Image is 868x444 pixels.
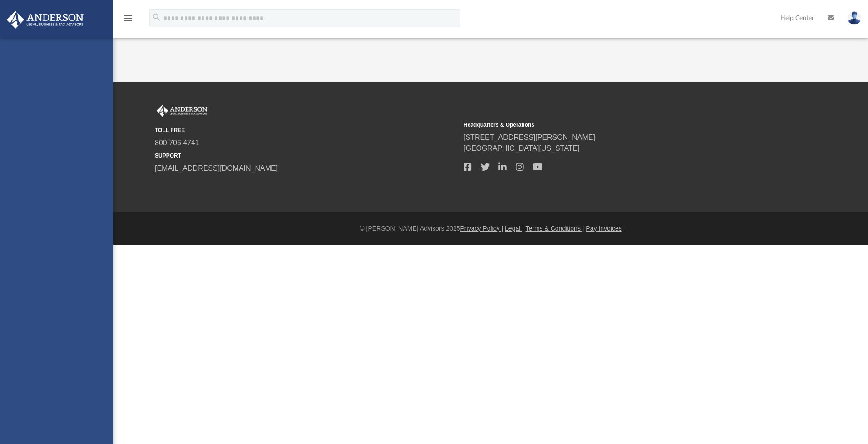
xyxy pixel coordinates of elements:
small: TOLL FREE [155,126,457,134]
a: menu [123,17,133,24]
small: Headquarters & Operations [464,121,766,129]
a: Terms & Conditions | [526,225,584,232]
img: User Pic [848,11,861,25]
a: Legal | [505,225,524,232]
i: menu [123,13,133,24]
a: [STREET_ADDRESS][PERSON_NAME] [464,133,595,141]
i: search [152,12,162,22]
img: Anderson Advisors Platinum Portal [155,105,209,117]
a: [EMAIL_ADDRESS][DOMAIN_NAME] [155,164,278,172]
a: Privacy Policy | [460,225,503,232]
div: © [PERSON_NAME] Advisors 2025 [113,224,868,233]
small: SUPPORT [155,152,457,160]
a: Pay Invoices [586,225,621,232]
img: Anderson Advisors Platinum Portal [4,11,86,29]
a: [GEOGRAPHIC_DATA][US_STATE] [464,144,580,152]
a: 800.706.4741 [155,139,199,147]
